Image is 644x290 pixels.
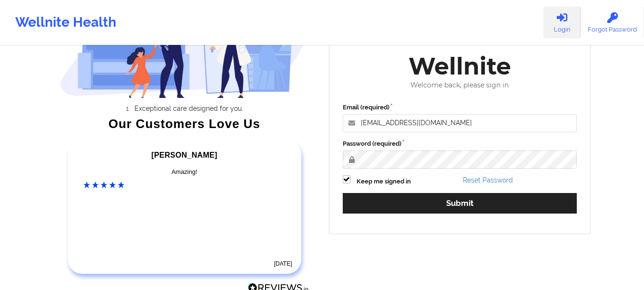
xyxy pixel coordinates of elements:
[336,21,584,81] div: Welcome to Wellnite
[343,139,577,149] label: Password (required)
[343,114,577,132] input: Email address
[543,7,581,38] a: Login
[343,193,577,214] button: Submit
[152,151,217,159] span: [PERSON_NAME]
[463,176,513,184] a: Reset Password
[343,103,577,112] label: Email (required)
[357,177,411,186] label: Keep me signed in
[69,105,309,112] li: Exceptional care designed for you.
[274,260,292,267] time: [DATE]
[336,81,584,89] div: Welcome back, please sign in
[581,7,644,38] a: Forgot Password
[83,167,286,177] div: Amazing!
[60,119,309,129] div: Our Customers Love Us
